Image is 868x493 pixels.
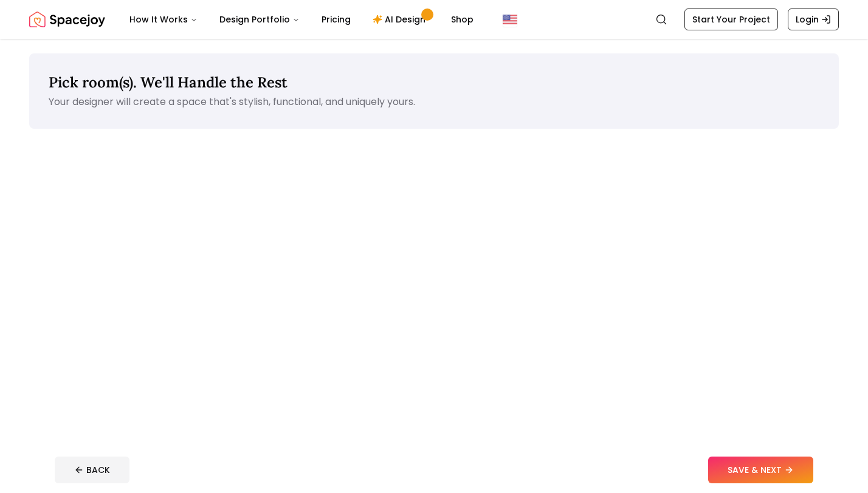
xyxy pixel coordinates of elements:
[55,457,129,483] button: BACK
[788,8,839,30] a: Login
[684,8,778,30] a: Start Your Project
[441,7,483,32] a: Shop
[503,12,517,27] img: United States
[49,95,819,109] p: Your designer will create a space that's stylish, functional, and uniquely yours.
[312,7,360,32] a: Pricing
[363,7,439,32] a: AI Design
[120,7,483,32] nav: Main
[49,73,288,92] span: Pick room(s). We'll Handle the Rest
[708,457,813,483] button: SAVE & NEXT
[210,7,309,32] button: Design Portfolio
[29,7,105,32] a: Spacejoy
[29,7,105,32] img: Spacejoy Logo
[120,7,207,32] button: How It Works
